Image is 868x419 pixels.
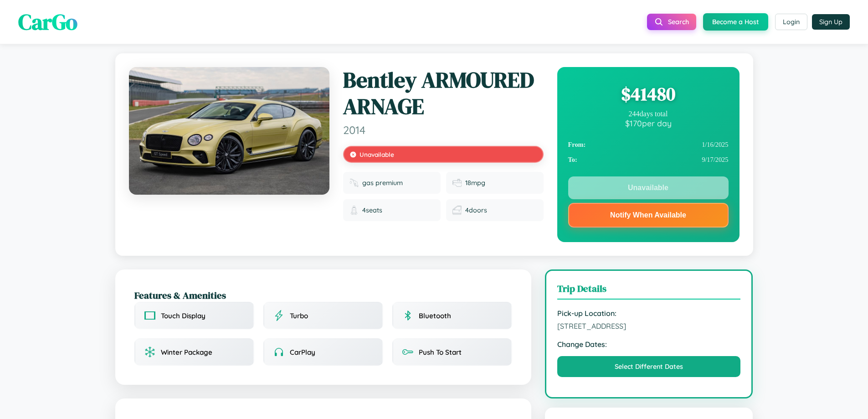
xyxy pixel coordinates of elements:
h2: Features & Amenities [134,289,512,302]
div: 1 / 16 / 2025 [568,137,729,152]
span: 18 mpg [465,179,485,187]
img: Fuel efficiency [452,178,462,187]
span: 2014 [343,123,544,137]
button: Sign Up [812,14,850,30]
span: Winter Package [161,348,212,357]
div: 9 / 17 / 2025 [568,152,729,167]
img: Doors [452,206,462,215]
img: Seats [349,206,359,215]
button: Notify When Available [568,203,729,228]
span: [STREET_ADDRESS] [557,321,741,331]
button: Search [647,14,696,30]
span: Search [668,18,689,26]
span: 4 seats [362,206,382,214]
button: Become a Host [703,13,768,31]
div: 244 days total [568,110,729,118]
button: Select Different Dates [557,356,741,377]
span: Push To Start [419,348,462,357]
strong: To: [568,156,577,164]
span: Turbo [290,311,308,320]
span: CarGo [18,7,77,37]
strong: Pick-up Location: [557,309,741,318]
img: Fuel type [349,178,359,187]
div: $ 170 per day [568,118,729,128]
button: Unavailable [568,176,729,199]
img: Bentley ARMOURED ARNAGE 2014 [129,67,329,195]
strong: From: [568,141,586,149]
span: CarPlay [290,348,315,357]
h1: Bentley ARMOURED ARNAGE [343,67,544,119]
button: Login [775,14,807,30]
span: Touch Display [161,311,205,320]
span: Unavailable [360,150,394,158]
span: 4 doors [465,206,487,214]
span: Bluetooth [419,311,451,320]
strong: Change Dates: [557,340,741,349]
span: gas premium [362,179,403,187]
div: $ 41480 [568,82,729,106]
h3: Trip Details [557,282,741,300]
